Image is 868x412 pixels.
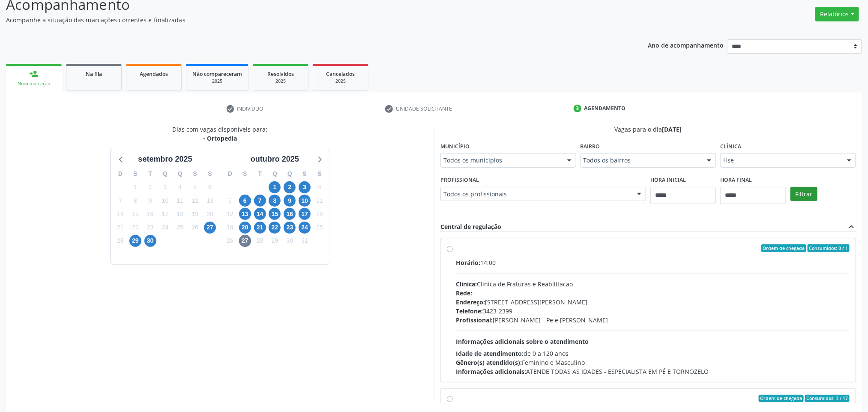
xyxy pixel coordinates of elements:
[129,181,141,193] span: segunda-feira, 1 de setembro de 2025
[284,235,296,247] span: quinta-feira, 30 de outubro de 2025
[815,7,859,21] button: Relatórios
[808,244,850,252] span: Consumidos: 0 / 1
[143,167,158,180] div: T
[144,235,156,247] span: terça-feira, 30 de setembro de 2025
[269,235,281,247] span: quarta-feira, 29 de outubro de 2025
[269,181,281,193] span: quarta-feira, 1 de outubro de 2025
[129,208,141,220] span: segunda-feira, 15 de setembro de 2025
[456,307,483,315] span: Telefone:
[584,105,626,112] div: Agendamento
[224,235,236,247] span: domingo, 26 de outubro de 2025
[456,367,526,376] span: Informações adicionais:
[269,195,281,207] span: quarta-feira, 8 de outubro de 2025
[173,134,268,143] div: - Ortopedia
[113,167,128,180] div: D
[159,208,171,220] span: quarta-feira, 17 de setembro de 2025
[159,181,171,193] span: quarta-feira, 3 de setembro de 2025
[189,181,201,193] span: sexta-feira, 5 de setembro de 2025
[299,208,311,220] span: sexta-feira, 17 de outubro de 2025
[650,174,686,187] label: Hora inicial
[174,195,186,207] span: quinta-feira, 11 de setembro de 2025
[790,187,817,201] button: Filtrar
[759,395,804,403] span: Ordem de chegada
[284,222,296,234] span: quinta-feira, 23 de outubro de 2025
[314,195,326,207] span: sábado, 11 de outubro de 2025
[299,222,311,234] span: sexta-feira, 24 de outubro de 2025
[440,222,501,232] div: Central de regulação
[456,349,850,358] div: de 0 a 120 anos
[189,195,201,207] span: sexta-feira, 12 de setembro de 2025
[159,222,171,234] span: quarta-feira, 24 de setembro de 2025
[581,140,600,153] label: Bairro
[299,235,311,247] span: sexta-feira, 31 de outubro de 2025
[188,167,203,180] div: S
[284,181,296,193] span: quinta-feira, 2 de outubro de 2025
[319,78,362,84] div: 2025
[723,156,838,165] span: Hse
[114,195,126,207] span: domingo, 7 de setembro de 2025
[224,208,236,220] span: domingo, 12 de outubro de 2025
[297,167,312,180] div: S
[314,208,326,220] span: sábado, 18 de outubro de 2025
[239,235,251,247] span: segunda-feira, 27 de outubro de 2025
[456,289,472,297] span: Rede:
[456,298,485,306] span: Endereço:
[192,78,242,84] div: 2025
[12,81,56,87] div: Nova marcação
[440,125,856,134] div: Vagas para o dia
[239,208,251,220] span: segunda-feira, 13 de outubro de 2025
[6,15,605,24] p: Acompanhe a situação das marcações correntes e finalizadas
[203,167,218,180] div: S
[159,195,171,207] span: quarta-feira, 10 de setembro de 2025
[237,167,252,180] div: S
[259,78,302,84] div: 2025
[456,316,850,325] div: [PERSON_NAME] - Pe e [PERSON_NAME]
[662,125,682,133] span: [DATE]
[174,181,186,193] span: quinta-feira, 4 de setembro de 2025
[282,167,297,180] div: Q
[86,70,102,78] span: Na fila
[189,222,201,234] span: sexta-feira, 26 de setembro de 2025
[29,69,39,78] div: person_add
[648,39,724,50] p: Ano de acompanhamento
[443,190,629,198] span: Todos os profissionais
[204,195,216,207] span: sábado, 13 de setembro de 2025
[456,358,850,367] div: Feminino e Masculino
[128,167,143,180] div: S
[269,208,281,220] span: quarta-feira, 15 de outubro de 2025
[204,222,216,234] span: sábado, 27 de setembro de 2025
[440,140,470,153] label: Município
[114,235,126,247] span: domingo, 28 de setembro de 2025
[129,235,141,247] span: segunda-feira, 29 de setembro de 2025
[254,222,266,234] span: terça-feira, 21 de outubro de 2025
[456,307,850,316] div: 3423-2399
[224,222,236,234] span: domingo, 19 de outubro de 2025
[284,195,296,207] span: quinta-feira, 9 de outubro de 2025
[204,208,216,220] span: sábado, 20 de setembro de 2025
[443,156,559,165] span: Todos os municípios
[239,222,251,234] span: segunda-feira, 20 de outubro de 2025
[174,208,186,220] span: quinta-feira, 18 de setembro de 2025
[456,280,477,288] span: Clínica:
[326,70,355,78] span: Cancelados
[224,195,236,207] span: domingo, 5 de outubro de 2025
[584,156,699,165] span: Todos os bairros
[847,222,856,232] i: expand_less
[204,181,216,193] span: sábado, 6 de setembro de 2025
[129,195,141,207] span: segunda-feira, 8 de setembro de 2025
[254,235,266,247] span: terça-feira, 28 de outubro de 2025
[456,316,493,324] span: Profissional:
[192,70,242,78] span: Não compareceram
[456,258,850,267] div: 14:00
[456,259,480,267] span: Horário:
[252,167,267,180] div: T
[269,222,281,234] span: quarta-feira, 22 de outubro de 2025
[314,222,326,234] span: sábado, 25 de outubro de 2025
[456,289,850,298] div: --
[267,70,294,78] span: Resolvidos
[135,153,195,165] div: setembro 2025
[247,153,302,165] div: outubro 2025
[144,181,156,193] span: terça-feira, 2 de setembro de 2025
[129,222,141,234] span: segunda-feira, 22 de setembro de 2025
[456,367,850,376] div: ATENDE TODAS AS IDADES - ESPECIALISTA EM PÉ E TORNOZELO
